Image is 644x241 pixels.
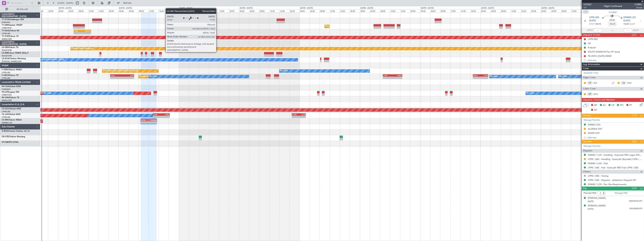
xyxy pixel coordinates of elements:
span: ETOT [589,22,595,26]
a: LFMD/CEQ [2,94,11,96]
div: 16:00 [340,9,350,12]
div: ISP [587,92,593,96]
div: Add new [587,136,642,139]
span: Services [583,140,592,144]
div: 12:00 [149,9,159,12]
a: OE-FZECitation Mustang [2,136,25,138]
span: CSRRC [635,3,642,6]
span: Dispatch Checks and Weather [583,98,615,102]
div: 16:00 [460,9,471,12]
div: 12:00 [330,9,340,12]
span: T7-PJ29 [2,35,9,37]
div: [DATE] - [DATE] [59,7,72,10]
div: [DATE] - [DATE] [360,7,373,10]
div: LFPB [383,75,393,77]
div: 00:00 [179,9,189,12]
div: CYBG [161,114,169,116]
div: LFPB [141,119,149,121]
a: 9H-LPZLegacy 500 [2,91,19,93]
span: 05:55 [610,19,615,22]
a: SCF [594,81,601,85]
a: T7-EMIHawker 900XP [2,24,22,26]
span: T7-EMI [2,24,8,26]
div: 04:00 [129,9,139,12]
div: 16:00 [400,9,410,12]
a: LFPB/LBG [2,77,10,79]
div: 00:00 [118,9,129,12]
div: 08:00 [501,9,511,12]
div: 08:00 [561,9,571,12]
div: AOG Maint Paris ([GEOGRAPHIC_DATA]) [103,68,138,74]
div: No Crew [280,68,288,74]
div: [DATE] - [DATE] [179,7,192,10]
div: FB UNTIL [DATE] 0500Z [588,55,612,57]
div: 20:00 [48,9,58,12]
div: 08:00 [78,9,88,12]
div: - [383,77,393,79]
a: Manage PAX [615,191,627,195]
div: 00:00 [58,9,68,12]
a: CS-RRCFalcon 900LX [2,119,22,121]
a: LX-AOACitation Mustang [2,58,26,60]
a: LFPB/LBG [2,116,10,118]
div: 12:00 [209,9,219,12]
a: FCBB/BZV [2,88,11,91]
div: 08:00 [259,9,269,12]
div: No Crew [149,74,157,79]
div: KBOS [473,75,481,77]
a: LFPB / LBG - Dispatch - JetAdvisor Dispatch MT [588,179,636,182]
a: EDLW/DTM [2,55,12,57]
span: F-GPNJ [2,69,9,71]
a: 9H-YAAGlobal 5000 [2,86,21,88]
div: NIGER OVF [588,132,600,135]
span: CS-DOU [2,108,10,110]
a: 9H-VSLKFalcon 7X [2,97,19,99]
label: Planned PAX [584,191,596,195]
div: 12:00 [511,9,521,12]
div: 00:00 [360,9,370,12]
a: DNMM / LOS - Handling - ExecuJet FBO Lagos DNMM / LOS [588,153,642,156]
div: - [393,77,402,79]
span: AC [603,104,606,107]
div: LFPB [481,75,488,77]
div: 04:00 [189,9,199,12]
a: T7-DYNChallenger 604 [2,19,24,21]
span: LX-INB [2,52,8,54]
div: [DATE] - [DATE] [300,7,313,10]
div: 08:00 [138,9,149,12]
button: All Aircraft [4,7,37,12]
div: OMDW [82,30,91,32]
div: 20:00 [229,9,239,12]
div: 04:00 [310,9,320,12]
div: KSEA [110,75,122,77]
input: Trip Number [10,1,30,6]
span: ELDT [630,22,635,26]
button: Refresh [115,0,136,6]
div: 04:00 [430,9,440,12]
div: CB [588,42,591,45]
div: CP [587,81,593,85]
span: LFPB LBG [589,16,599,19]
span: CS-JHH [2,113,9,115]
div: 12:00 [88,9,98,12]
div: 12:00 [269,9,280,12]
span: 9H-VSLK [2,97,10,99]
div: No Crew [527,91,534,96]
div: 16:00 [521,9,531,12]
span: T7-EAGL [2,30,10,32]
div: 20:00 [169,9,179,12]
a: Schedule Crew [584,71,598,75]
a: Manage Services [584,144,600,148]
div: - [473,77,481,79]
span: Dispatch [583,149,592,153]
div: 04:00 [491,9,501,12]
div: [DATE] - [DATE] [240,7,253,10]
input: --:-- [594,28,602,32]
div: Planned Maint Nurnberg [71,46,93,51]
a: LFPB/LBG [2,71,10,74]
div: 08:00 [380,9,390,12]
div: - [292,116,299,118]
div: 16:00 [98,9,108,12]
div: - [481,77,488,79]
span: 537267 [584,3,592,6]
